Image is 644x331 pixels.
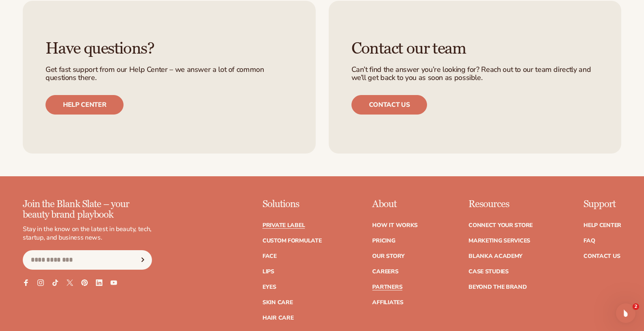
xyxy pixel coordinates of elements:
a: Custom formulate [262,238,322,244]
a: Blanka Academy [468,253,523,259]
p: Stay in the know on the latest in beauty, tech, startup, and business news. [23,225,152,242]
p: Can’t find the answer you’re looking for? Reach out to our team directly and we’ll get back to yo... [351,66,599,82]
a: Private label [262,223,305,228]
a: Affiliates [372,300,403,305]
a: Contact Us [583,253,620,259]
a: Case Studies [468,269,509,275]
a: Our Story [372,253,404,259]
a: Pricing [372,238,395,244]
h3: Contact our team [351,40,599,58]
p: Get fast support from our Help Center – we answer a lot of common questions there. [46,66,293,82]
a: Help Center [583,223,621,228]
p: About [372,199,418,210]
iframe: Intercom live chat [616,303,635,323]
span: 2 [633,303,639,310]
a: Beyond the brand [468,284,527,290]
a: Partners [372,284,402,290]
a: FAQ [583,238,595,244]
p: Resources [468,199,533,210]
a: Eyes [262,284,276,290]
input: I agree to receive other communications from [GEOGRAPHIC_DATA].* [2,314,8,320]
a: Lips [262,269,274,275]
a: Careers [372,269,398,275]
button: Subscribe [134,250,152,270]
span: I agree to receive other communications from [GEOGRAPHIC_DATA]. [10,313,377,320]
a: Contact us [351,95,427,115]
a: Help center [46,95,124,115]
p: Support [583,199,621,210]
a: Hair Care [262,315,293,321]
p: Solutions [262,199,322,210]
a: How It Works [372,223,418,228]
a: Face [262,253,277,259]
a: Marketing services [468,238,530,244]
a: Connect your store [468,223,533,228]
h3: Have questions? [46,40,293,58]
p: Join the Blank Slate – your beauty brand playbook [23,199,152,221]
a: Skin Care [262,300,293,305]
